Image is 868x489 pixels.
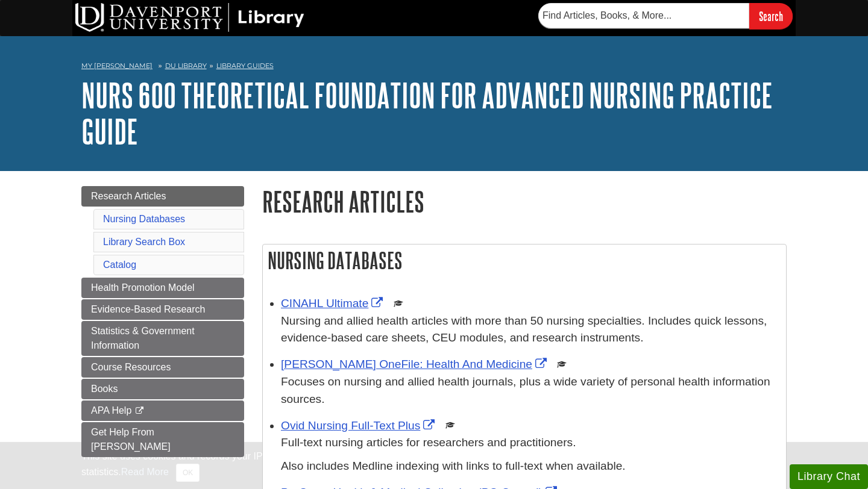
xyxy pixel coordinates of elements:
h1: Research Articles [262,186,787,217]
a: Health Promotion Model [81,278,244,298]
input: Search [749,3,793,29]
span: Get Help From [PERSON_NAME] [91,427,171,452]
span: Statistics & Government Information [91,326,195,350]
button: Library Chat [790,464,868,489]
span: Research Articles [91,191,166,201]
span: APA Help [91,405,131,416]
img: Scholarly or Peer Reviewed [394,299,403,308]
span: Evidence-Based Research [91,304,205,314]
p: Focuses on nursing and allied health journals, plus a wide variety of personal health information... [281,373,780,408]
a: Link opens in new window [281,358,550,370]
a: Library Guides [216,61,274,70]
p: Nursing and allied health articles with more than 50 nursing specialties. Includes quick lessons,... [281,313,780,347]
a: Evidence-Based Research [81,299,244,320]
a: APA Help [81,400,244,421]
a: Research Articles [81,186,244,207]
a: Books [81,379,244,399]
div: Guide Page Menu [81,186,244,457]
h2: Nursing Databases [263,244,786,276]
a: Link opens in new window [281,297,386,310]
a: Nursing Databases [103,214,185,224]
nav: breadcrumb [81,58,787,77]
i: This link opens in a new window [134,407,145,415]
a: Get Help From [PERSON_NAME] [81,422,244,457]
a: Link opens in new window [281,419,438,432]
a: NURS 600 Theoretical Foundation for Advanced Nursing Practice Guide [81,76,773,150]
p: Also includes Medline indexing with links to full-text when available. [281,458,780,475]
a: Catalog [103,260,136,270]
input: Find Articles, Books, & More... [538,3,749,28]
span: Course Resources [91,362,171,372]
img: Scholarly or Peer Reviewed [557,360,567,369]
a: Library Search Box [103,237,185,247]
img: DU Library [75,3,304,32]
form: Searches DU Library's articles, books, and more [538,3,793,29]
span: Books [91,384,118,394]
img: Scholarly or Peer Reviewed [445,420,455,430]
p: Full-text nursing articles for researchers and practitioners. [281,434,780,452]
a: DU Library [165,61,207,70]
a: Statistics & Government Information [81,321,244,356]
span: Health Promotion Model [91,282,195,293]
a: My [PERSON_NAME] [81,61,153,71]
a: Course Resources [81,357,244,378]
